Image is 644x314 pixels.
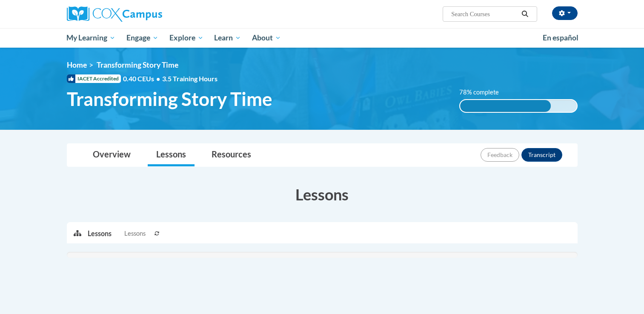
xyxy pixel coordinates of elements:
span: About [252,33,281,43]
label: 78% complete [459,88,508,97]
span: 3.5 Training Hours [162,74,218,83]
button: Search [518,9,531,19]
input: Search Courses [450,9,518,19]
span: 0.40 CEUs [123,74,162,83]
a: Overview [84,144,139,166]
a: Resources [203,144,260,166]
div: Main menu [54,28,590,48]
span: En español [543,33,578,42]
span: Explore [169,33,203,43]
a: About [246,28,286,48]
span: Lessons [124,229,146,238]
a: Engage [121,28,164,48]
div: 78% complete [460,100,551,112]
a: Cox Campus [67,6,229,22]
span: IACET Accredited [67,74,121,83]
span: • [156,74,160,83]
a: Explore [164,28,209,48]
img: Cox Campus [67,6,162,22]
span: Transforming Story Time [97,60,178,69]
a: Learn [209,28,246,48]
button: Transcript [521,148,562,162]
a: Home [67,60,87,69]
span: Engage [126,33,158,43]
a: En español [537,29,584,47]
span: Transforming Story Time [67,88,272,110]
span: My Learning [66,33,115,43]
p: Lessons [88,229,112,238]
button: Account Settings [552,6,578,20]
a: Lessons [148,144,195,166]
span: Learn [214,33,241,43]
button: Feedback [481,148,519,162]
h3: Lessons [67,184,578,205]
a: My Learning [61,28,121,48]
